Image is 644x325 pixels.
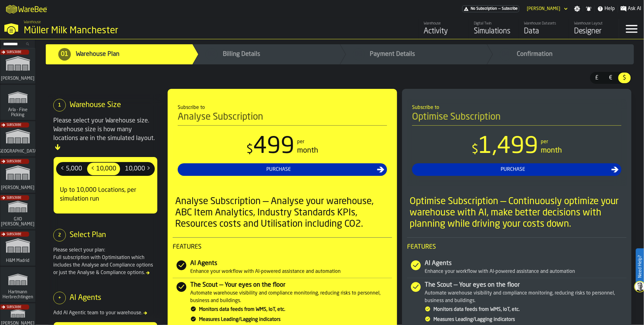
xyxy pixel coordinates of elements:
span: $ [472,144,479,156]
div: Purchase [180,166,377,173]
span: € [606,74,616,82]
span: Subscribe [7,160,21,163]
div: per [297,138,305,146]
span: Subscribe [502,7,518,11]
label: Need Help? [636,249,643,284]
label: button-switch-multi-< 5,000 [56,162,86,176]
div: Measures Leading/Lagging indicators [433,316,626,323]
span: $ [247,144,254,156]
span: No Subscription [471,7,497,11]
div: Designer [574,26,614,36]
span: < 5,000 [58,164,85,174]
div: Up to 10,000 Locations, per simulation run [56,181,155,209]
button: button-Purchase [412,163,621,176]
div: Simulations [474,26,514,36]
a: link-to-/wh/i/0438fb8c-4a97-4a5b-bcc6-2889b6922db0/simulations [0,230,35,267]
div: Digital Twin [474,21,514,26]
div: The Scout — Your eyes on the floor [425,281,626,290]
div: thumb [605,73,617,83]
span: 02 [208,50,215,59]
span: Subscribe [7,306,21,309]
label: button-toggle-Notifications [583,6,594,12]
div: Monitors data feeds from WMS, IoT, etc. [199,306,392,313]
label: button-switch-multi-< 10,000 [86,162,121,176]
div: DropdownMenuValue-Ana Milicic [527,6,560,11]
a: link-to-/wh/i/b09612b5-e9f1-4a3a-b0a4-784729d61419/designer [569,19,619,39]
span: 499 [254,136,295,158]
span: 10,000 > [123,164,153,174]
div: Activity [424,26,463,36]
div: thumb [121,163,154,175]
div: thumb [618,73,631,83]
span: Subscribe [7,51,21,54]
span: £ [592,74,602,82]
label: button-switch-multi-£ [590,72,604,84]
span: Help [605,5,615,13]
div: + [53,292,66,304]
h4: Analyse Subscription [178,111,387,126]
a: link-to-/wh/i/baca6aa3-d1fc-43c0-a604-2a1c9d5db74d/simulations [0,194,35,230]
div: 2 [53,229,66,241]
a: link-to-/wh/i/b09612b5-e9f1-4a3a-b0a4-784729d61419/feed/ [418,19,469,39]
div: Subscribe to [412,104,621,111]
a: link-to-/wh/i/b09612b5-e9f1-4a3a-b0a4-784729d61419/pricing/ [462,5,519,12]
span: 03 [355,50,363,59]
div: Warehouse Layout [574,21,614,26]
div: Analyse Subscription — Analyse your warehouse, ABC Item Analytics, Industry Standards KPIs, Resou... [175,196,392,230]
label: button-switch-multi-€ [604,72,618,84]
div: Warehouse Datasets [524,21,564,26]
div: Subscribe to [178,104,387,111]
div: month [541,146,562,156]
label: button-switch-multi-$ [618,72,631,84]
a: link-to-/wh/i/b09612b5-e9f1-4a3a-b0a4-784729d61419/data [519,19,569,39]
label: button-switch-multi-10,000 > [121,162,155,176]
label: button-toggle-Help [595,5,618,13]
div: thumb [87,163,120,175]
div: Please select your Warehouse size. Warehouse size is how many locations are in the simulated layout. [53,116,158,152]
span: 01 [61,50,68,59]
span: Ask AI [628,5,641,13]
span: Subscribe [7,123,21,127]
span: Hartmann Herbrechtingen [1,290,34,300]
div: month [297,146,318,156]
span: Warehouse Plan [76,50,119,59]
div: 1 [53,99,66,111]
span: Subscribe [7,233,21,236]
label: button-toggle-Ask AI [618,5,644,13]
div: AI Agents [425,259,626,268]
a: link-to-/wh/i/b5402f52-ce28-4f27-b3d4-5c6d76174849/simulations [0,121,35,158]
span: Features [173,243,392,252]
div: Select Plan [70,230,106,240]
span: Payment Details [370,50,415,59]
div: Please select your plan: Full subscription with Optimisation which includes the Analyse and Compl... [53,246,158,277]
a: link-to-/wh/i/48cbecf7-1ea2-4bc9-a439-03d5b66e1a58/simulations [0,85,35,121]
div: Warehouse [424,21,463,26]
div: DropdownMenuValue-Ana Milicic [524,5,569,13]
div: AI Agents [190,259,392,268]
label: button-toggle-Settings [572,6,583,12]
div: Purchase [415,166,611,173]
div: Add AI Agentic team to your warehouse. [53,309,158,317]
div: Monitors data feeds from WMS, IoT, etc. [433,306,626,313]
div: Warehouse Size [70,100,121,110]
div: per [541,138,548,146]
span: Features [407,243,626,252]
div: thumb [57,163,86,175]
a: link-to-/wh/i/b09612b5-e9f1-4a3a-b0a4-784729d61419/simulations [469,19,519,39]
label: button-toggle-Menu [619,19,644,39]
div: Automate warehouse visibility and compliance monitoring, reducing risks to personnel, business an... [425,290,626,305]
nav: Progress [36,39,644,69]
span: 04 [502,50,510,59]
div: Measures Leading/Lagging indicators [199,316,392,323]
div: AI Agents [70,293,101,303]
span: Arla - Fine Picking [3,107,33,117]
div: thumb [591,73,603,83]
a: link-to-/wh/i/72fe6713-8242-4c3c-8adf-5d67388ea6d5/simulations [0,48,35,85]
span: Confirmation [517,50,553,59]
h4: Optimise Subscription [412,111,621,126]
a: link-to-/wh/i/1653e8cc-126b-480f-9c47-e01e76aa4a88/simulations [0,158,35,194]
a: link-to-/wh/i/f0a6b354-7883-413a-84ff-a65eb9c31f03/simulations [0,267,35,303]
div: Data [524,26,564,36]
span: Billing Details [223,50,260,59]
span: $ [620,74,630,82]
